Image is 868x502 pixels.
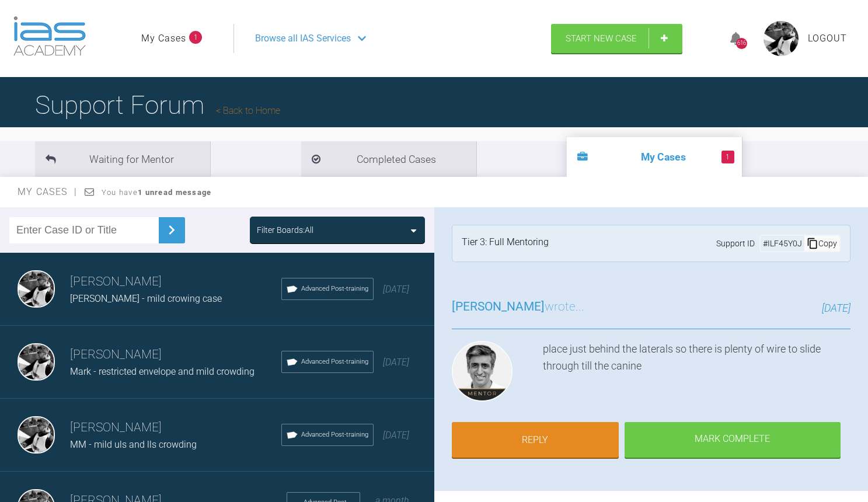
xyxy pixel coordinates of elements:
h3: [PERSON_NAME] [70,345,281,365]
div: 616 [736,38,747,49]
a: Reply [452,422,619,458]
img: David Birkin [18,416,55,454]
img: Asif Chatoo [452,341,513,402]
h3: [PERSON_NAME] [70,272,281,292]
span: Browse all IAS Services [255,31,351,46]
img: chevronRight.28bd32b0.svg [162,221,181,239]
li: My Cases [567,137,742,177]
a: Start New Case [551,24,682,53]
a: My Cases [141,31,186,46]
span: 1 [189,31,202,44]
h3: wrote... [452,297,584,317]
span: 1 [721,151,734,163]
span: My Cases [18,186,78,197]
div: Filter Boards: All [257,224,313,236]
span: Advanced Post-training [301,284,368,294]
span: [DATE] [383,357,409,368]
strong: 1 unread message [138,188,211,197]
span: Support ID [716,237,755,250]
span: Start New Case [566,33,637,44]
img: logo-light.3e3ef733.png [13,16,86,56]
div: Mark Complete [625,422,841,458]
a: Back to Home [216,105,280,116]
span: Mark - restricted envelope and mild crowding [70,366,255,377]
span: [PERSON_NAME] - mild crowing case [70,293,222,304]
img: David Birkin [18,343,55,381]
li: Waiting for Mentor [35,141,210,177]
div: # ILF45Y0J [761,237,804,250]
span: [DATE] [383,284,409,295]
span: [DATE] [383,430,409,441]
li: Completed Cases [301,141,476,177]
div: Tier 3: Full Mentoring [462,235,549,252]
span: [DATE] [822,302,850,314]
span: Advanced Post-training [301,430,368,440]
input: Enter Case ID or Title [9,217,159,243]
span: You have [102,188,212,197]
h1: Support Forum [35,85,280,125]
div: place just behind the laterals so there is plenty of wire to slide through till the canine [543,341,851,406]
span: Advanced Post-training [301,357,368,367]
img: David Birkin [18,270,55,308]
div: Copy [804,236,839,251]
span: [PERSON_NAME] [452,299,545,313]
h3: [PERSON_NAME] [70,418,281,438]
a: Logout [808,31,847,46]
img: profile.png [764,21,799,56]
span: MM - mild uls and lls crowding [70,439,197,450]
